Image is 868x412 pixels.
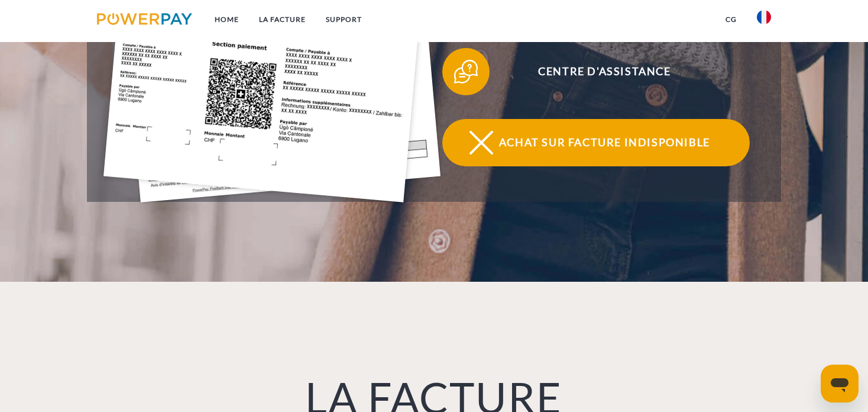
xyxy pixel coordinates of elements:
img: fr [757,10,771,24]
button: Achat sur facture indisponible [442,119,750,166]
span: Achat sur facture indisponible [459,119,749,166]
img: qb_close.svg [467,128,496,157]
button: Centre d'assistance [442,48,750,95]
span: Centre d'assistance [459,48,749,95]
iframe: Bouton de lancement de la fenêtre de messagerie, conversation en cours [821,365,859,403]
a: LA FACTURE [249,9,316,30]
img: qb_help.svg [451,57,481,86]
a: CG [715,9,747,30]
a: Home [205,9,249,30]
a: Support [316,9,372,30]
img: logo-powerpay.svg [97,13,192,25]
